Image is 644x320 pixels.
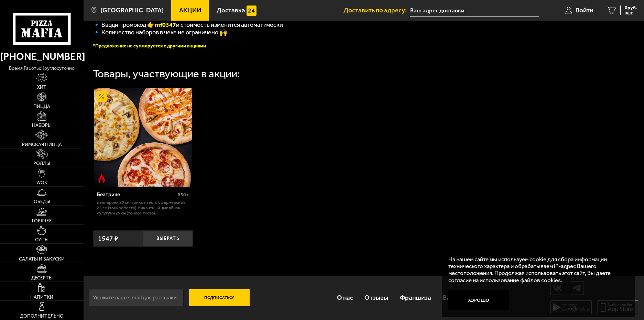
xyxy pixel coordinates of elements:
[100,7,164,14] span: [GEOGRAPHIC_DATA]
[189,289,250,306] button: Подписаться
[155,21,176,29] b: mf0347
[93,88,193,187] a: АкционныйОстрое блюдоБеатриче
[97,91,107,101] img: Акционный
[448,290,509,310] button: Хорошо
[32,219,52,223] span: Горячее
[143,230,193,247] button: Выбрать
[89,289,184,306] input: Укажите ваш e-mail для рассылки
[97,173,107,183] img: Острое блюдо
[34,199,50,204] span: Обеды
[343,7,410,14] span: Доставить по адресу:
[93,29,227,36] span: 🔹 Количество наборов в чеке не ограничено 🙌
[37,85,46,90] span: Хит
[247,5,256,15] img: 15daf4d41897b9f0e9f617042186c801.svg
[35,238,48,242] span: Супы
[217,7,245,14] span: Доставка
[178,192,189,198] span: 850 г
[93,21,283,29] span: 🔹 Вводи промокод 👉 и стоимость изменится автоматически
[576,7,593,14] span: Войти
[33,161,50,166] span: Роллы
[97,200,189,216] p: Пепперони 25 см (тонкое тесто), Фермерская 25 см (тонкое тесто), Пикантный цыплёнок сулугуни 25 с...
[36,180,47,185] span: WOK
[31,276,53,280] span: Десерты
[94,88,192,187] img: Беатриче
[97,191,176,198] div: Беатриче
[359,287,394,309] a: Отзывы
[19,257,65,262] span: Салаты и закуски
[33,104,50,109] span: Пицца
[20,314,64,319] span: Дополнительно
[22,142,62,147] span: Римская пицца
[93,68,240,79] div: Товары, участвующие в акции:
[448,256,624,284] p: На нашем сайте мы используем cookie для сбора информации технического характера и обрабатываем IP...
[179,7,201,14] span: Акции
[93,43,206,49] font: *Предложение не суммируется с другими акциями
[437,287,476,309] a: Вакансии
[625,11,637,15] span: 0 шт.
[32,123,52,128] span: Наборы
[394,287,437,309] a: Франшиза
[98,234,118,242] span: 1547 ₽
[625,5,637,10] span: 0 руб.
[410,4,539,17] input: Ваш адрес доставки
[30,295,53,300] span: Напитки
[331,287,359,309] a: О нас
